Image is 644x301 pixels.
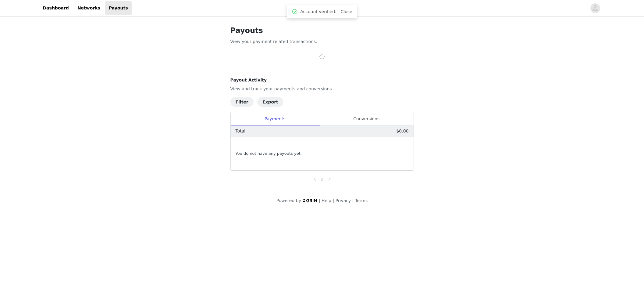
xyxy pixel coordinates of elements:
a: Close [341,9,352,14]
a: 0 [319,176,326,183]
span: | [333,198,334,203]
li: Next Page [326,176,333,183]
a: Privacy [336,198,351,203]
button: Filter [230,97,254,107]
li: Previous Page [311,176,318,183]
div: Conversions [319,112,414,126]
h1: Payouts [230,25,414,36]
div: Payments [231,112,319,126]
a: Help [322,198,331,203]
h4: Payout Activity [230,77,414,83]
a: Terms [355,198,368,203]
span: | [319,198,320,203]
p: View your payment related transactions. [230,38,414,45]
p: $0.00 [396,128,408,134]
p: Total [236,128,246,134]
a: Payouts [105,1,132,15]
li: 0 [318,176,326,183]
span: | [352,198,354,203]
a: Networks [74,1,104,15]
p: View and track your payments and conversions [230,86,414,92]
span: You do not have any payouts yet. [236,150,302,157]
span: Account verified. [300,9,336,15]
a: Dashboard [39,1,73,15]
i: icon: right [328,177,331,181]
i: icon: left [313,177,317,181]
img: logo [302,198,318,202]
div: avatar [592,3,598,13]
button: Export [257,97,283,107]
span: Powered by [276,198,301,203]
